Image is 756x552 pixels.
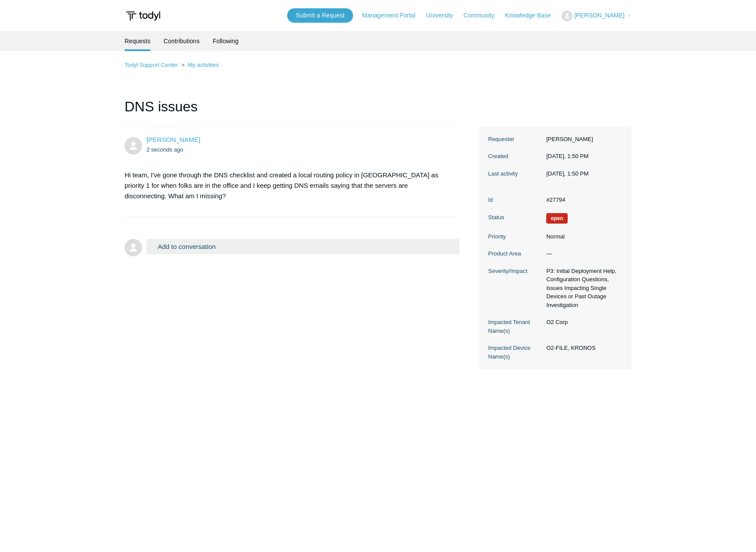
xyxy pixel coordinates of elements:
a: Submit a Request [287,8,353,23]
dd: O2-FILE, KRONOS [542,344,623,352]
span: We are working on a response for you [546,213,568,224]
a: University [426,11,461,20]
dd: O2 Corp [542,318,623,327]
time: 08/29/2025, 13:50 [546,170,589,177]
a: My activities [188,62,219,68]
a: Following [213,31,239,51]
dt: Product Area [488,249,542,258]
a: Knowledge Base [505,11,560,20]
dd: #27794 [542,196,623,204]
a: Management Portal [362,11,424,20]
dt: Impacted Device Name(s) [488,344,542,361]
button: Add to conversation [146,239,459,254]
dt: Id [488,196,542,204]
time: 08/29/2025, 13:50 [546,153,589,159]
p: Hi team, I've gone through the DNS checklist and created a local routing policy in [GEOGRAPHIC_DA... [125,170,451,201]
dt: Created [488,152,542,161]
span: Andrew Stevens [146,136,200,143]
dt: Severity/Impact [488,267,542,276]
dd: P3: Initial Deployment Help, Configuration Questions, Issues Impacting Single Devices or Past Out... [542,267,623,310]
a: Community [464,11,503,20]
dd: [PERSON_NAME] [542,135,623,144]
img: Todyl Support Center Help Center home page [125,8,162,24]
dt: Last activity [488,169,542,178]
a: Contributions [163,31,200,51]
time: 08/29/2025, 13:50 [146,146,184,153]
li: Requests [125,31,150,51]
dt: Impacted Tenant Name(s) [488,318,542,335]
dd: Normal [542,232,623,241]
li: My activities [180,62,219,68]
a: Todyl Support Center [125,62,178,68]
h1: DNS issues [125,96,459,126]
dd: — [542,249,623,258]
dt: Requester [488,135,542,144]
li: Todyl Support Center [125,62,180,68]
span: [PERSON_NAME] [574,12,624,19]
dt: Priority [488,232,542,241]
dt: Status [488,213,542,222]
a: [PERSON_NAME] [146,136,200,143]
button: [PERSON_NAME] [562,10,631,21]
